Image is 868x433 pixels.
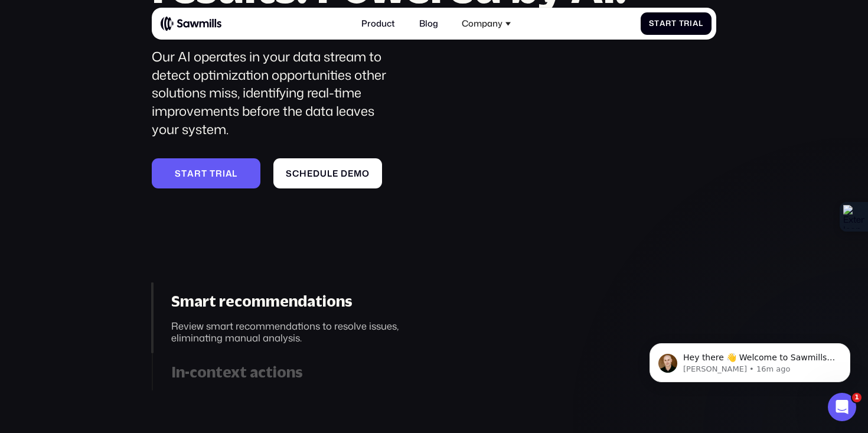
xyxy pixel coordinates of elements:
[175,168,181,179] span: S
[152,158,260,188] a: Starttrial
[632,318,868,401] iframe: Intercom notifications message
[679,19,684,28] span: T
[828,393,856,421] iframe: Intercom live chat
[307,168,313,179] span: e
[171,292,402,310] div: Smart recommendations
[671,19,677,28] span: t
[699,19,703,28] span: l
[332,168,338,179] span: e
[187,168,194,179] span: a
[320,168,327,179] span: u
[693,19,699,28] span: a
[641,12,712,34] a: StartTrial
[216,168,223,179] span: r
[299,168,307,179] span: h
[313,168,320,179] span: d
[654,19,660,28] span: t
[354,168,362,179] span: m
[843,205,864,229] img: Extension Icon
[348,168,354,179] span: e
[223,168,226,179] span: i
[455,12,517,35] div: Company
[286,168,292,179] span: S
[292,168,299,179] span: c
[210,168,216,179] span: t
[362,168,370,179] span: o
[327,168,332,179] span: l
[194,168,201,179] span: r
[852,393,862,402] span: 1
[232,168,237,179] span: l
[171,320,402,344] div: Review smart recommendations to resolve issues, eliminating manual analysis.
[171,363,402,381] div: In-context actions
[690,19,693,28] span: i
[462,18,502,29] div: Company
[413,12,445,35] a: Blog
[181,168,187,179] span: t
[152,48,402,139] div: Our AI operates in your data stream to detect optimization opportunities other solutions miss, id...
[273,158,382,188] a: Scheduledemo
[649,19,654,28] span: S
[355,12,402,35] a: Product
[660,19,665,28] span: a
[341,168,348,179] span: d
[684,19,690,28] span: r
[665,19,671,28] span: r
[226,168,233,179] span: a
[201,168,207,179] span: t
